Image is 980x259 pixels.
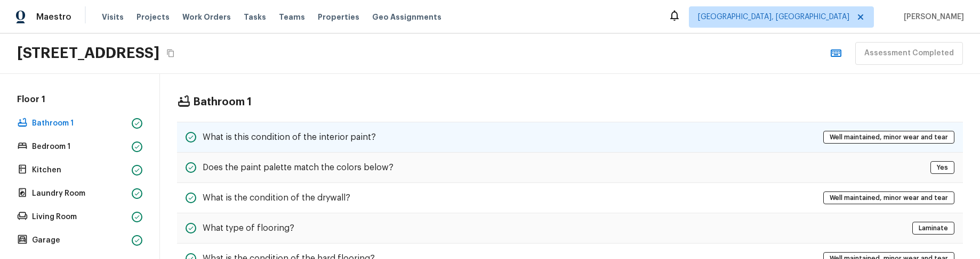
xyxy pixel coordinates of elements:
[244,13,266,21] span: Tasks
[899,12,964,22] span: [PERSON_NAME]
[279,12,305,22] span: Teams
[15,94,144,107] h5: Floor 1
[164,46,178,60] button: Copy Address
[32,165,127,176] p: Kitchen
[136,12,170,22] span: Projects
[203,192,350,204] h5: What is the condition of the drywall?
[32,141,127,152] p: Bedroom 1
[203,162,393,173] h5: Does the paint palette match the colors below?
[17,44,159,63] h2: [STREET_ADDRESS]
[826,132,952,143] span: Well maintained, minor wear and tear
[698,12,849,22] span: [GEOGRAPHIC_DATA], [GEOGRAPHIC_DATA]
[32,188,127,199] p: Laundry Room
[32,235,127,246] p: Garage
[32,212,127,222] p: Living Room
[203,222,294,234] h5: What type of flooring?
[372,12,441,22] span: Geo Assignments
[933,162,952,173] span: Yes
[182,12,231,22] span: Work Orders
[915,223,952,233] span: Laminate
[193,95,252,109] h4: Bathroom 1
[318,12,359,22] span: Properties
[203,131,376,143] h5: What is this condition of the interior paint?
[32,118,127,129] p: Bathroom 1
[826,193,952,203] span: Well maintained, minor wear and tear
[36,12,71,22] span: Maestro
[102,12,124,22] span: Visits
